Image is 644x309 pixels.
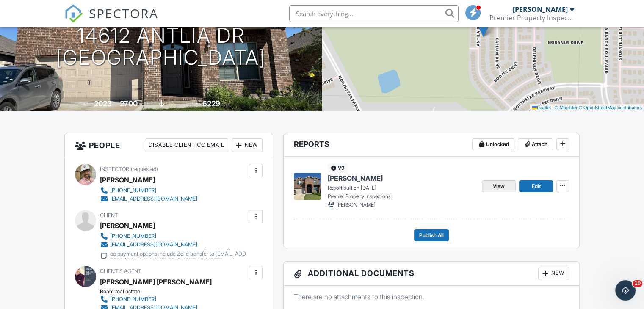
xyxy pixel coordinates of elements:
a: © OpenStreetMap contributors [579,105,642,110]
iframe: Intercom live chat [615,280,636,301]
div: [PHONE_NUMBER] [110,296,156,303]
p: There are no attachments to this inspection. [294,292,569,301]
span: slab [166,101,175,108]
div: 2700 [120,99,138,108]
div: Premier Property Inspection LLC [489,14,574,22]
div: [PERSON_NAME] [100,174,155,186]
h3: People [65,133,273,157]
a: [EMAIL_ADDRESS][DOMAIN_NAME] [100,195,197,203]
span: Inspector [100,166,129,172]
a: Leaflet [532,105,551,110]
input: Search everything... [289,5,459,22]
span: sq. ft. [139,101,151,108]
span: sq.ft. [221,101,232,108]
div: [EMAIL_ADDRESS][DOMAIN_NAME] [110,196,197,202]
div: Please note that Credit card payments will incur a small fee. However, to avoid credit card fee o... [110,237,247,271]
span: SPECTORA [89,4,158,22]
a: [PERSON_NAME] [PERSON_NAME] [100,276,212,288]
a: [EMAIL_ADDRESS][DOMAIN_NAME] [100,240,247,249]
div: Disable Client CC Email [145,138,228,152]
div: [EMAIL_ADDRESS][DOMAIN_NAME] [110,241,197,248]
span: Built [83,101,93,108]
a: [PHONE_NUMBER] [100,186,197,195]
div: Beam real estate [100,288,212,295]
img: Marker [478,19,489,37]
span: 10 [633,280,642,287]
span: Client [100,212,118,218]
div: New [232,138,263,152]
img: The Best Home Inspection Software - Spectora [64,4,83,23]
h3: Additional Documents [284,262,579,286]
span: Lot Size [183,101,201,108]
div: [PHONE_NUMBER] [110,187,156,194]
span: (requested) [131,166,158,172]
div: 6229 [202,99,220,108]
div: [PHONE_NUMBER] [110,233,156,240]
a: © MapTiler [555,105,578,110]
span: Client's Agent [100,268,141,274]
div: [PERSON_NAME] [513,5,568,14]
div: [PERSON_NAME] [100,219,155,232]
h1: 14612 Antlia Dr [GEOGRAPHIC_DATA] [56,25,266,69]
a: [PHONE_NUMBER] [100,232,247,240]
div: New [538,267,569,280]
span: | [552,105,553,110]
a: SPECTORA [64,11,158,29]
div: 2023 [94,99,112,108]
a: [PHONE_NUMBER] [100,295,205,303]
